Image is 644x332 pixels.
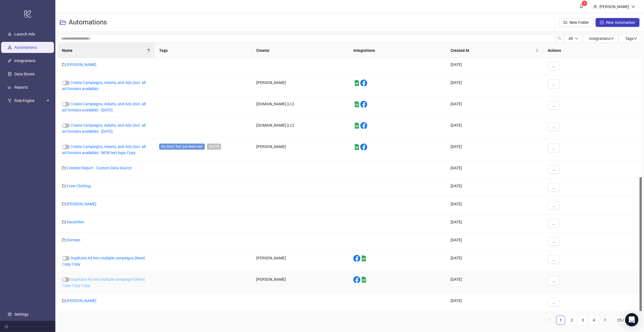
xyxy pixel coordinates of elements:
[558,37,562,40] span: search
[252,272,349,293] div: [PERSON_NAME]
[14,95,45,106] span: Rule Engine
[58,43,155,58] th: Name
[67,62,96,67] a: [PERSON_NAME]
[14,85,28,90] a: Reports
[559,18,593,27] button: New Folder
[62,123,146,134] a: Create Campaigns, Adsets, and Ads (incl. all ad formats available) - [DATE]
[552,82,555,86] span: ...
[62,256,145,266] a: Duplicate Ad into multiple campaigns [New] Copy Copy
[593,5,597,9] span: user
[207,144,221,150] span: 2024-02-08
[552,279,555,283] span: ...
[67,220,84,224] a: Decathlon
[62,80,146,91] a: Create Campaigns, Adsets, and Ads (incl. all ad formats available)
[446,272,543,293] div: [DATE]
[451,47,534,53] span: Created At
[552,239,555,244] span: ...
[601,316,609,325] li: Next Page
[252,96,349,118] div: [DOMAIN_NAME] (LC)
[62,299,66,303] span: folder
[563,21,567,24] span: folder-add
[446,139,543,160] div: [DATE]
[548,219,560,228] button: ...
[548,318,551,321] span: left
[625,36,637,41] span: Tags
[568,36,573,41] span: All
[575,37,578,40] span: down
[446,160,543,178] div: [DATE]
[552,221,555,226] span: ...
[155,43,252,58] th: Tags
[617,316,638,324] span: 25 / page
[589,36,614,41] span: Integrations
[548,201,560,210] button: ...
[584,1,586,5] span: 1
[579,316,587,324] a: 3
[446,251,543,272] div: [DATE]
[548,101,560,110] button: ...
[62,102,146,112] a: Create Campaigns, Adsets, and Ads (incl. all ad formats available) - [DATE]
[548,183,560,192] button: ...
[552,146,555,150] span: ...
[545,316,554,325] li: Previous Page
[446,178,543,196] div: [DATE]
[582,1,587,6] sup: 1
[597,4,631,10] div: [PERSON_NAME]
[603,318,607,321] span: right
[548,276,560,285] button: ...
[349,43,446,58] th: Integrations
[631,5,635,9] span: down
[548,165,560,174] button: ...
[67,166,131,170] a: Creative Report - Custom Data Source
[62,166,66,170] span: folder
[601,316,609,325] button: right
[557,316,565,324] a: 1
[252,75,349,96] div: [PERSON_NAME]
[552,185,555,190] span: ...
[62,220,66,224] span: folder
[4,325,8,328] span: menu-fold
[252,139,349,160] div: [PERSON_NAME]
[552,64,555,68] span: ...
[583,34,619,43] button: Integrationsdown
[62,184,66,188] span: folder
[14,32,35,36] a: Launch Ads
[625,313,638,326] div: Open Intercom Messenger
[14,58,35,63] a: Integrations
[62,202,66,206] span: folder
[14,45,37,50] a: Automations
[446,118,543,139] div: [DATE]
[252,118,349,139] div: [DOMAIN_NAME] (LC)
[552,124,555,129] span: ...
[548,255,560,264] button: ...
[590,316,598,324] a: 4
[596,18,640,27] button: New Automation
[8,99,12,103] span: fork
[62,63,66,67] span: folder
[62,144,146,155] a: Create Campaigns, Adsets, and Ads (incl. all ad formats available) - NEW text logic Copy
[446,96,543,118] div: [DATE]
[552,167,555,172] span: ...
[14,72,35,76] a: Data Stores
[548,237,560,246] button: ...
[446,43,543,58] th: Created At
[548,298,560,307] button: ...
[552,300,555,304] span: ...
[446,214,543,233] div: [DATE]
[633,37,637,40] span: down
[446,196,543,214] div: [DATE]
[564,34,583,43] button: Alldown
[545,316,554,325] button: left
[580,4,583,8] span: bell
[446,233,543,251] div: [DATE]
[252,251,349,272] div: [PERSON_NAME]
[548,122,560,131] button: ...
[568,316,576,324] a: 2
[67,238,80,242] a: Dormeo
[548,62,560,70] button: ...
[619,34,642,43] button: Tagsdown
[69,18,107,27] h3: Automations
